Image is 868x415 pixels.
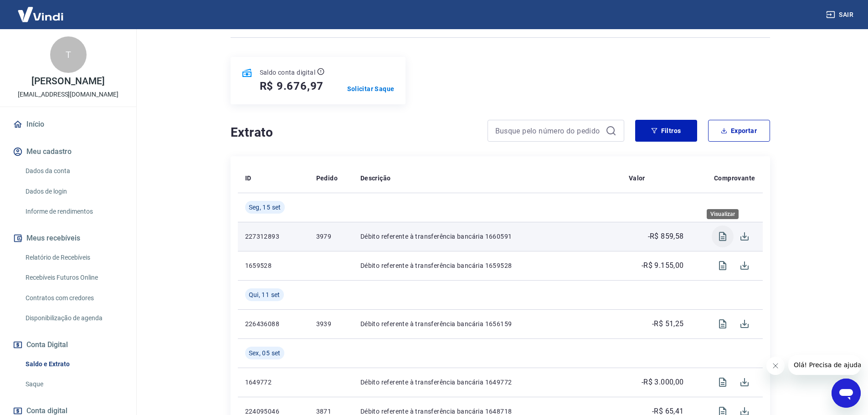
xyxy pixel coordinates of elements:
[316,232,346,241] p: 3979
[245,174,252,183] p: ID
[734,255,755,277] span: Download
[495,124,602,138] input: Busque pelo número do pedido
[648,231,684,242] p: -R$ 859,58
[22,355,125,374] a: Saldo e Extrato
[260,68,316,77] p: Saldo conta digital
[708,120,770,142] button: Exportar
[22,162,125,180] a: Dados da conta
[22,202,125,221] a: Informe de rendimentos
[11,142,125,162] button: Meu cadastro
[231,123,477,142] h4: Extrato
[22,309,125,328] a: Disponibilização de agenda
[18,90,118,99] p: [EMAIL_ADDRESS][DOMAIN_NAME]
[714,174,755,183] p: Comprovante
[260,79,324,93] h5: R$ 9.676,97
[249,203,281,212] span: Seg, 15 set
[360,378,614,387] p: Débito referente à transferência bancária 1649772
[360,174,391,183] p: Descrição
[788,355,861,375] iframe: Mensagem da empresa
[712,255,734,277] span: Visualizar
[734,371,755,393] span: Download
[11,228,125,248] button: Meus recebíveis
[629,174,645,183] p: Valor
[245,319,302,328] p: 226436088
[11,0,70,28] img: Vindi
[316,174,338,183] p: Pedido
[316,319,346,328] p: 3939
[734,225,755,247] span: Download
[707,209,739,219] div: Visualizar
[22,375,125,394] a: Saque
[712,225,734,247] span: Visualizar
[249,348,281,358] span: Sex, 05 set
[249,290,280,299] span: Qui, 11 set
[712,371,734,393] span: Visualizar
[22,289,125,307] a: Contratos com credores
[712,313,734,335] span: Visualizar
[245,378,302,387] p: 1649772
[360,232,614,241] p: Débito referente à transferência bancária 1660591
[22,182,125,201] a: Dados de login
[635,120,697,142] button: Filtros
[347,84,395,93] a: Solicitar Saque
[832,379,861,408] iframe: Botão para abrir a janela de mensagens
[5,6,77,14] span: Olá! Precisa de ajuda?
[766,357,785,375] iframe: Fechar mensagem
[31,77,104,86] p: [PERSON_NAME]
[245,232,302,241] p: 227312893
[50,36,87,73] div: T
[11,335,125,355] button: Conta Digital
[360,319,614,328] p: Débito referente à transferência bancária 1656159
[11,114,125,134] a: Início
[360,261,614,270] p: Débito referente à transferência bancária 1659528
[824,6,857,23] button: Sair
[734,313,755,335] span: Download
[652,318,684,329] p: -R$ 51,25
[642,377,684,388] p: -R$ 3.000,00
[245,261,302,270] p: 1659528
[642,260,684,271] p: -R$ 9.155,00
[22,248,125,267] a: Relatório de Recebíveis
[22,268,125,287] a: Recebíveis Futuros Online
